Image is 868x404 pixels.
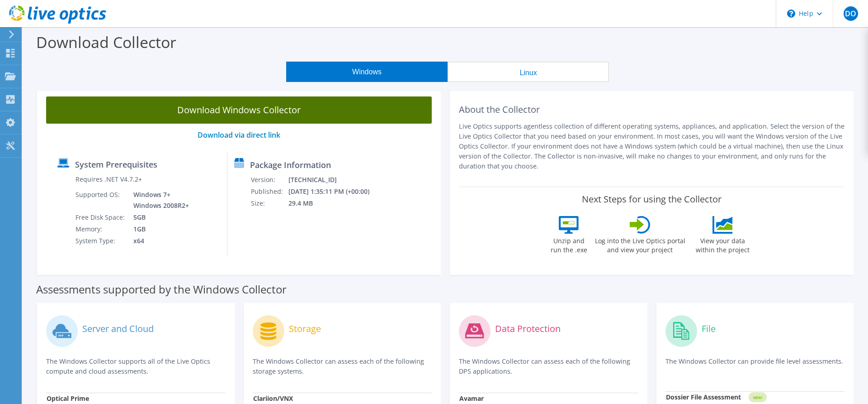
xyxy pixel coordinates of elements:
[75,189,127,212] td: Supported OS:
[127,212,191,223] td: 5GB
[36,285,287,294] label: Assessments supported by the Windows Collector
[787,10,795,18] svg: \n
[459,121,844,171] p: Live Optics supports agentless collection of different operating systems, appliances, and applica...
[288,186,382,197] td: [DATE] 1:35:11 PM (+00:00)
[448,62,609,82] button: Linux
[253,394,293,403] strong: Clariion/VNX
[288,174,382,186] td: [TECHNICAL_ID]
[127,189,191,212] td: Windows 7+ Windows 2008R2+
[548,234,590,255] label: Unzip and run the .exe
[75,223,127,235] td: Memory:
[250,174,288,186] td: Version:
[75,212,127,223] td: Free Disk Space:
[75,175,142,184] label: Requires .NET V4.7.2+
[286,62,448,82] button: Windows
[288,197,382,209] td: 29.4 MB
[582,194,722,205] label: Next Steps for using the Collector
[47,394,89,403] strong: Optical Prime
[36,32,176,53] label: Download Collector
[666,393,741,401] strong: Dossier File Assessment
[250,186,288,197] td: Published:
[753,395,762,400] tspan: NEW!
[702,324,716,333] label: File
[459,356,638,376] p: The Windows Collector can assess each of the following DPS applications.
[459,394,484,403] strong: Avamar
[250,160,331,169] label: Package Information
[495,324,561,333] label: Data Protection
[75,235,127,247] td: System Type:
[198,130,280,140] a: Download via direct link
[690,234,755,255] label: View your data within the project
[250,197,288,209] td: Size:
[594,234,686,255] label: Log into the Live Optics portal and view your project
[844,6,858,21] span: DO
[253,356,432,376] p: The Windows Collector can assess each of the following storage systems.
[289,324,321,333] label: Storage
[82,324,154,333] label: Server and Cloud
[127,223,191,235] td: 1GB
[75,160,157,169] label: System Prerequisites
[127,235,191,247] td: x64
[46,356,226,376] p: The Windows Collector supports all of the Live Optics compute and cloud assessments.
[459,104,844,115] h2: About the Collector
[46,96,432,124] a: Download Windows Collector
[665,356,845,375] p: The Windows Collector can provide file level assessments.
